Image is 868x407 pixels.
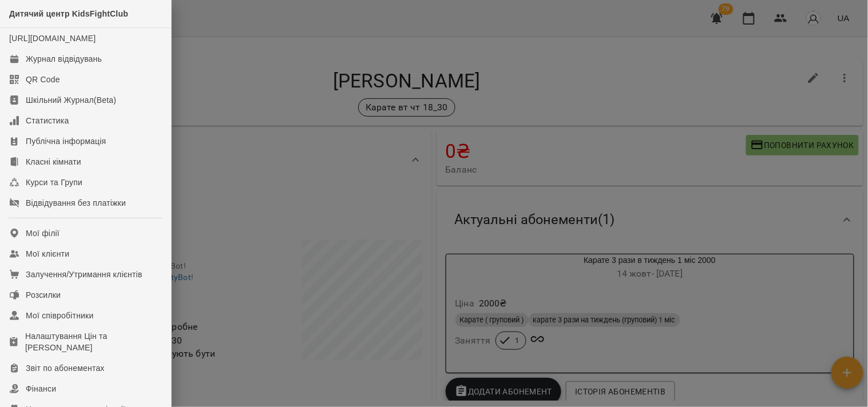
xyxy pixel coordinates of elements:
[9,34,96,43] a: [URL][DOMAIN_NAME]
[26,94,116,106] div: Шкільний Журнал(Beta)
[26,53,102,65] div: Журнал відвідувань
[26,74,60,85] div: QR Code
[9,9,128,18] span: Дитячий центр KidsFightClub
[26,289,61,301] div: Розсилки
[26,135,106,147] div: Публічна інформація
[26,269,142,280] div: Залучення/Утримання клієнтів
[26,115,69,126] div: Статистика
[26,383,56,394] div: Фінанси
[26,177,82,188] div: Курси та Групи
[26,362,105,374] div: Звіт по абонементах
[26,228,60,239] div: Мої філії
[26,156,81,167] div: Класні кімнати
[26,197,126,209] div: Відвідування без платіжки
[26,310,94,321] div: Мої співробітники
[26,248,69,260] div: Мої клієнти
[25,330,162,353] div: Налаштування Цін та [PERSON_NAME]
